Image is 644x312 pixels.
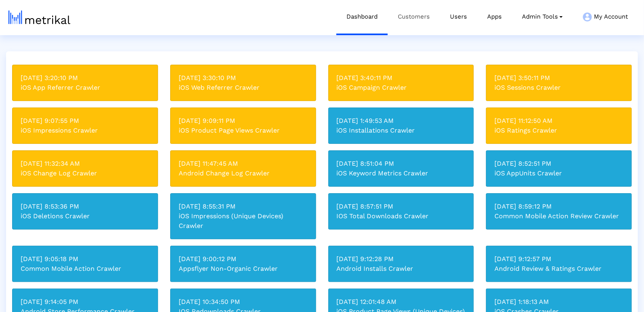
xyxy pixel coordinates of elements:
div: [DATE] 3:50:11 PM [494,73,623,83]
div: [DATE] 9:09:11 PM [179,116,308,126]
div: [DATE] 9:00:12 PM [179,254,308,264]
div: iOS Installations Crawler [337,126,466,135]
div: [DATE] 9:05:18 PM [21,254,150,264]
div: [DATE] 9:12:57 PM [494,254,623,264]
div: [DATE] 10:34:50 PM [179,297,308,307]
div: [DATE] 9:14:05 PM [21,297,150,307]
div: iOS Impressions Crawler [21,126,150,135]
div: iOS Impressions (Unique Devices) Crawler [179,211,308,231]
div: iOS Deletions Crawler [21,211,150,221]
div: [DATE] 8:51:04 PM [337,159,466,169]
div: Common Mobile Action Crawler [21,264,150,274]
div: [DATE] 8:59:12 PM [494,202,623,211]
div: Common Mobile Action Review Crawler [494,211,623,221]
div: [DATE] 11:12:50 AM [494,116,623,126]
div: iOS Ratings Crawler [494,126,623,135]
div: iOS App Referrer Crawler [21,83,150,93]
div: Android Review & Ratings Crawler [494,264,623,274]
div: [DATE] 1:18:13 AM [494,297,623,307]
div: iOS Keyword Metrics Crawler [337,169,466,178]
div: iOS Web Referrer Crawler [179,83,308,93]
div: Appsflyer Non-Organic Crawler [179,264,308,274]
div: [DATE] 1:49:53 AM [337,116,466,126]
div: iOS Campaign Crawler [337,83,466,93]
div: iOS Sessions Crawler [494,83,623,93]
div: iOS AppUnits Crawler [494,169,623,178]
img: metrical-logo-light.png [8,11,70,24]
div: [DATE] 11:32:34 AM [21,159,150,169]
div: iOS Product Page Views Crawler [179,126,308,135]
div: [DATE] 8:53:36 PM [21,202,150,211]
div: IOS Total Downloads Crawler [337,211,466,221]
div: Android Change Log Crawler [179,169,308,178]
div: [DATE] 3:20:10 PM [21,73,150,83]
div: [DATE] 11:47:45 AM [179,159,308,169]
div: [DATE] 9:07:55 PM [21,116,150,126]
div: [DATE] 3:30:10 PM [179,73,308,83]
div: [DATE] 3:40:11 PM [337,73,466,83]
img: my-account-menu-icon.png [583,13,592,21]
div: [DATE] 9:12:28 PM [337,254,466,264]
div: [DATE] 8:52:51 PM [494,159,623,169]
div: Android Installs Crawler [337,264,466,274]
div: [DATE] 12:01:48 AM [337,297,466,307]
div: iOS Change Log Crawler [21,169,150,178]
div: [DATE] 8:55:31 PM [179,202,308,211]
div: [DATE] 8:57:51 PM [337,202,466,211]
